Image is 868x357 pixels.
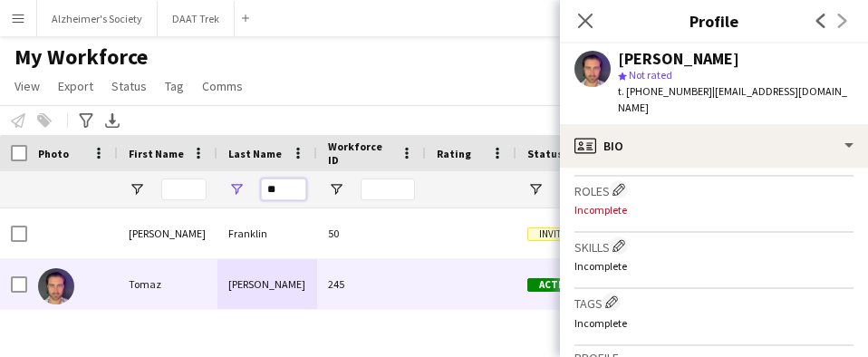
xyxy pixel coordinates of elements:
[437,147,471,160] span: Rating
[228,147,282,160] span: Last Name
[328,181,344,198] button: Open Filter Menu
[560,9,868,33] h3: Profile
[527,147,563,160] span: Status
[118,208,217,258] div: [PERSON_NAME]
[202,78,243,94] span: Comms
[228,181,245,198] button: Open Filter Menu
[574,259,854,273] p: Incomplete
[165,78,184,94] span: Tag
[361,178,415,200] input: Workforce ID Filter Input
[217,259,317,309] div: [PERSON_NAME]
[14,43,148,71] span: My Workforce
[618,84,847,114] span: | [EMAIL_ADDRESS][DOMAIN_NAME]
[574,236,854,256] h3: Skills
[129,181,145,198] button: Open Filter Menu
[261,178,306,200] input: Last Name Filter Input
[574,180,854,199] h3: Roles
[7,74,47,98] a: View
[629,68,672,82] span: Not rated
[560,124,868,168] div: Bio
[317,208,426,258] div: 50
[158,1,235,36] button: DAAT Trek
[51,74,101,98] a: Export
[111,78,147,94] span: Status
[574,203,854,217] p: Incomplete
[37,1,158,36] button: Alzheimer's Society
[217,208,317,258] div: Franklin
[38,147,69,160] span: Photo
[527,278,583,292] span: Active
[574,293,854,312] h3: Tags
[161,178,207,200] input: First Name Filter Input
[328,140,393,167] span: Workforce ID
[104,74,154,98] a: Status
[195,74,250,98] a: Comms
[38,268,74,304] img: Tomaz Kljakovic
[158,74,191,98] a: Tag
[618,84,712,98] span: t. [PHONE_NUMBER]
[14,78,40,94] span: View
[129,147,184,160] span: First Name
[58,78,93,94] span: Export
[618,51,739,67] div: [PERSON_NAME]
[527,227,583,241] span: Invited
[101,110,123,131] app-action-btn: Export XLSX
[118,259,217,309] div: Tomaz
[317,259,426,309] div: 245
[527,181,544,198] button: Open Filter Menu
[574,316,854,330] p: Incomplete
[75,110,97,131] app-action-btn: Advanced filters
